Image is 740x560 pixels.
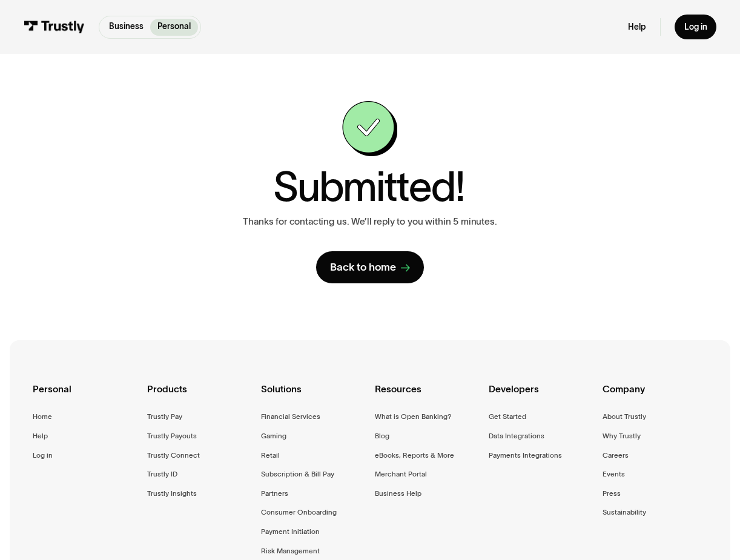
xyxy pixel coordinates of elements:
div: Products [147,381,251,411]
a: Trustly Payouts [147,430,197,442]
a: About Trustly [603,410,646,423]
a: Business [102,19,150,36]
div: Solutions [261,381,365,411]
p: Personal [157,21,191,33]
a: Subscription & Bill Pay [261,468,334,480]
h1: Submitted! [273,166,464,207]
a: Payment Initiation [261,525,320,538]
a: eBooks, Reports & More [375,449,454,461]
div: Company [603,381,707,411]
div: Log in [684,22,707,33]
a: Merchant Portal [375,468,427,480]
a: Partners [261,487,288,499]
div: Back to home [330,260,396,274]
p: Business [109,21,144,33]
a: Sustainability [603,506,646,518]
a: Data Integrations [489,430,544,442]
div: Resources [375,381,479,411]
a: Payments Integrations [489,449,562,461]
a: Trustly Insights [147,487,197,499]
a: Risk Management [261,545,320,557]
a: Consumer Onboarding [261,506,337,518]
a: Trustly Connect [147,449,200,461]
a: Back to home [316,251,425,284]
a: Help [628,22,646,33]
a: Trustly Pay [147,410,182,423]
a: Careers [603,449,629,461]
a: Events [603,468,625,480]
div: Developers [489,381,593,411]
img: Trustly Logo [24,21,85,33]
a: Press [603,487,621,499]
a: Trustly ID [147,468,177,480]
a: Get Started [489,410,526,423]
a: Log in [33,449,53,461]
a: Log in [675,15,716,39]
p: Thanks for contacting us. We’ll reply to you within 5 minutes. [243,216,497,228]
a: Retail [261,449,280,461]
a: Help [33,430,48,442]
a: Business Help [375,487,421,499]
a: Home [33,410,52,423]
a: Personal [150,19,197,36]
a: Financial Services [261,410,320,423]
a: Blog [375,430,389,442]
a: Gaming [261,430,286,442]
div: Personal [33,381,137,411]
a: What is Open Banking? [375,410,451,423]
a: Why Trustly [603,430,641,442]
